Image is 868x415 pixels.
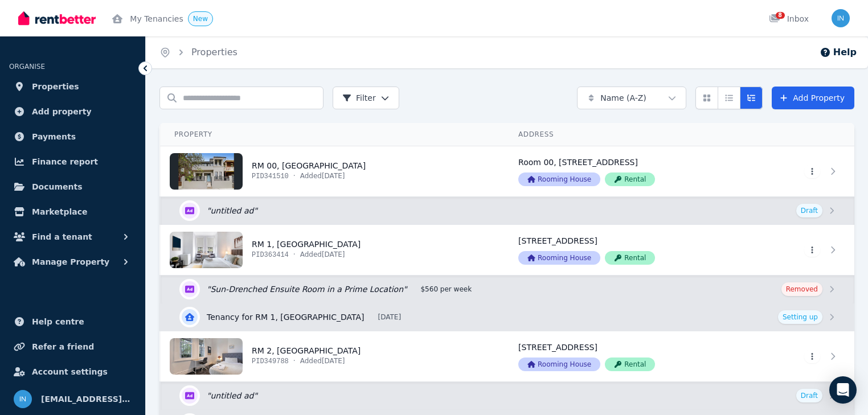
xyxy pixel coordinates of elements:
[9,63,45,71] span: ORGANISE
[32,155,98,169] span: Finance report
[9,225,136,248] button: Find a tenant
[505,225,756,275] a: View details for RM 1, 4 Park Parade
[577,87,686,109] button: Name (A-Z)
[342,92,376,104] span: Filter
[32,365,108,379] span: Account settings
[756,225,854,275] a: View details for RM 1, 4 Park Parade
[769,13,809,24] div: Inbox
[600,92,646,104] span: Name (A-Z)
[18,10,96,27] img: RentBetter
[9,360,136,383] a: Account settings
[9,335,136,358] a: Refer a friend
[505,146,756,196] a: View details for RM 00, 4 Park Parade
[32,230,92,244] span: Find a tenant
[804,243,820,257] button: More options
[161,382,854,409] a: Edit listing:
[333,87,399,109] button: Filter
[804,165,820,178] button: More options
[776,12,785,19] span: 8
[756,331,854,381] a: View details for RM 2, 4 Park Parade
[193,15,208,23] span: New
[832,9,850,27] img: info@museliving.com.au
[695,87,718,109] button: Card view
[9,310,136,333] a: Help centre
[772,87,854,109] a: Add Property
[695,87,763,109] div: View options
[756,146,854,196] a: View details for RM 00, 4 Park Parade
[9,200,136,223] a: Marketplace
[191,47,238,57] a: Properties
[740,87,763,109] button: Expanded list view
[804,350,820,363] button: More options
[161,331,505,381] a: View details for RM 2, 4 Park Parade
[41,392,132,406] span: [EMAIL_ADDRESS][DOMAIN_NAME]
[9,100,136,123] a: Add property
[505,123,756,146] th: Address
[718,87,740,109] button: Compact list view
[505,331,756,381] a: View details for RM 2, 4 Park Parade
[146,36,251,68] nav: Breadcrumb
[829,376,857,404] div: Open Intercom Messenger
[161,303,854,331] a: View details for Tenancy for RM 1, 4 Park Parade
[9,125,136,148] a: Payments
[9,150,136,173] a: Finance report
[32,205,87,219] span: Marketplace
[161,146,505,196] a: View details for RM 00, 4 Park Parade
[161,276,854,303] a: Edit listing: Sun-Drenched Ensuite Room in a Prime Location
[32,80,79,93] span: Properties
[820,46,857,59] button: Help
[32,255,109,269] span: Manage Property
[161,197,854,224] a: Edit listing:
[9,75,136,98] a: Properties
[32,130,76,143] span: Payments
[14,390,32,408] img: info@museliving.com.au
[32,180,83,194] span: Documents
[32,105,92,118] span: Add property
[32,340,94,354] span: Refer a friend
[9,250,136,273] button: Manage Property
[161,123,505,146] th: Property
[32,315,84,328] span: Help centre
[9,175,136,198] a: Documents
[161,225,505,275] a: View details for RM 1, 4 Park Parade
